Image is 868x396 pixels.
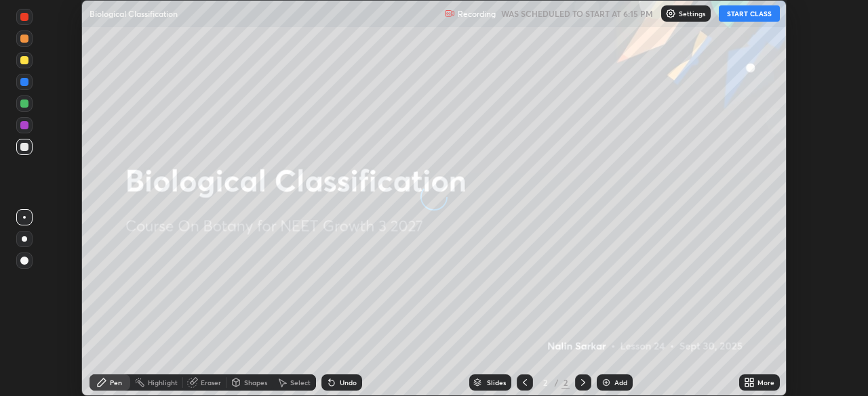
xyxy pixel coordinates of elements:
div: Select [290,379,311,386]
img: class-settings-icons [665,8,676,19]
p: Biological Classification [90,8,178,19]
img: recording.375f2c34.svg [444,8,455,19]
div: Pen [110,379,122,386]
div: 2 [561,376,570,389]
img: add-slide-button [601,377,612,388]
div: 2 [538,378,552,387]
div: Add [614,379,627,386]
div: Highlight [148,379,178,386]
div: / [555,378,559,387]
p: Settings [679,10,705,17]
p: Recording [458,9,496,19]
h5: WAS SCHEDULED TO START AT 6:15 PM [501,7,653,20]
div: Eraser [201,379,221,386]
div: More [757,379,774,386]
button: START CLASS [719,5,780,22]
div: Slides [487,379,506,386]
div: Shapes [244,379,267,386]
div: Undo [340,379,357,386]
